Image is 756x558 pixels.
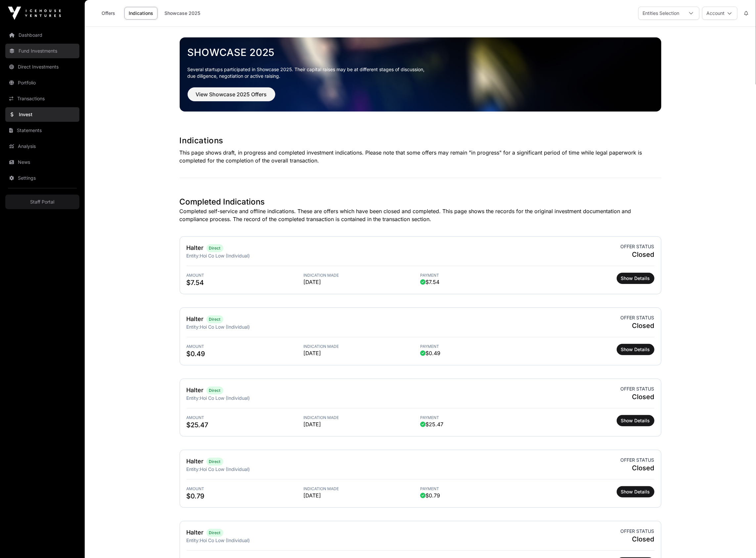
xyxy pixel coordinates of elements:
span: Entity: [187,537,200,543]
span: Indication Made [303,344,421,349]
span: View Showcase 2025 Offers [196,90,267,98]
span: Show Details [621,417,650,424]
span: Hoi Co Low (Individual) [200,466,250,472]
span: [DATE] [303,491,421,499]
span: Indication Made [303,486,421,491]
h2: Halter [187,314,204,324]
span: Offer status [621,243,654,250]
span: Closed [621,250,654,259]
a: Offers [95,7,122,20]
span: Hoi Co Low (Individual) [200,324,250,330]
span: Closed [621,463,654,473]
span: Payment [421,486,538,491]
span: [DATE] [303,349,421,357]
span: Direct [209,388,221,393]
h2: Halter [187,243,204,253]
h2: Halter [187,528,204,537]
span: Hoi Co Low (Individual) [200,395,250,401]
p: Several startups participated in Showcase 2025. Their capital raises may be at different stages o... [188,66,653,79]
a: Direct Investments [5,60,79,74]
span: Closed [621,321,654,330]
span: Direct [209,246,221,251]
span: Amount [187,273,304,278]
a: Staff Portal [5,195,79,209]
a: Fund Investments [5,44,79,58]
span: Payment [421,344,538,349]
button: View Showcase 2025 Offers [188,87,275,101]
button: Show Details [617,486,654,497]
a: Showcase 2025 [160,7,204,20]
p: Completed self-service and offline indications. These are offers which have been closed and compl... [180,207,661,223]
a: Dashboard [5,28,79,42]
span: Show Details [621,488,650,495]
a: News [5,155,79,169]
span: $0.49 [187,349,304,358]
span: $7.54 [187,278,304,287]
img: Showcase 2025 [180,37,661,112]
span: Offer status [621,457,654,463]
p: This page shows draft, in progress and completed investment indications. Please note that some of... [180,149,661,164]
span: Payment [421,273,538,278]
a: Invest [5,107,79,122]
a: Portfolio [5,75,79,90]
a: Transactions [5,91,79,106]
span: $7.54 [421,278,440,286]
button: Show Details [617,415,654,426]
h2: Halter [187,386,204,395]
span: [DATE] [303,420,421,428]
span: [DATE] [303,278,421,286]
span: Offer status [621,528,654,535]
a: Settings [5,171,79,185]
span: $25.47 [421,420,444,428]
button: Show Details [617,344,654,355]
span: $0.79 [421,491,440,499]
button: Account [702,7,737,20]
span: Hoi Co Low (Individual) [200,253,250,258]
span: Closed [621,535,654,544]
div: Entities Selection [639,7,683,20]
span: Show Details [621,275,650,282]
span: Entity: [187,253,200,258]
span: Amount [187,486,304,491]
span: Direct [209,530,221,535]
h1: Indications [180,135,661,146]
span: $25.47 [187,420,304,430]
span: Entity: [187,466,200,472]
span: Indication Made [303,273,421,278]
span: Hoi Co Low (Individual) [200,537,250,543]
h1: Completed Indications [180,197,661,207]
span: Direct [209,317,221,322]
span: Offer status [621,314,654,321]
span: Amount [187,415,304,420]
a: Indications [124,7,157,20]
span: Indication Made [303,415,421,420]
span: $0.79 [187,491,304,501]
button: Show Details [617,273,654,284]
h2: Halter [187,457,204,466]
span: Offer status [621,386,654,392]
a: View Showcase 2025 Offers [188,94,275,101]
a: Statements [5,123,79,138]
a: Analysis [5,139,79,154]
img: Icehouse Ventures Logo [8,7,61,20]
span: Amount [187,344,304,349]
span: Entity: [187,324,200,330]
span: Direct [209,459,221,464]
span: Closed [621,392,654,401]
span: $0.49 [421,349,441,357]
iframe: Chat Widget [723,526,756,558]
span: Show Details [621,346,650,353]
span: Payment [421,415,538,420]
a: Showcase 2025 [188,46,653,58]
span: Entity: [187,395,200,401]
